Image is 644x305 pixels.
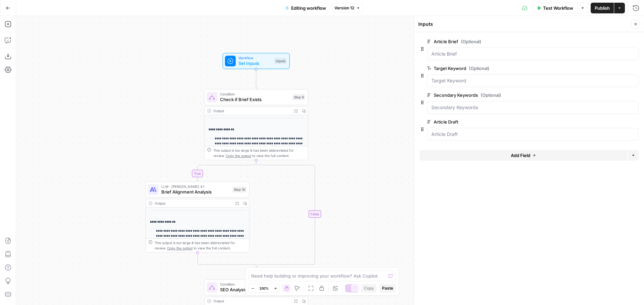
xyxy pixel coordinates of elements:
[481,92,501,98] span: (Optional)
[331,4,363,12] button: Version 12
[292,94,305,100] div: Step 9
[334,5,354,11] span: Version 12
[543,5,573,11] span: Test Workflow
[533,3,577,13] button: Test Workflow
[198,252,256,268] g: Edge from step_10 to step_9-conditional-end
[418,21,629,27] div: Inputs
[591,3,614,13] button: Publish
[427,65,601,72] label: Target Keyword
[220,91,290,97] span: Condition
[281,3,330,13] button: Editing workflow
[461,38,481,45] span: (Optional)
[469,65,489,72] span: (Optional)
[427,119,601,125] label: Article Draft
[213,298,290,304] div: Output
[364,285,374,291] span: Copy
[213,148,305,158] div: This output is too large & has been abbreviated for review. to view the full content.
[361,284,377,293] button: Copy
[256,160,315,268] g: Edge from step_9 to step_9-conditional-end
[382,285,393,291] span: Paste
[291,5,326,11] span: Editing workflow
[427,38,601,45] label: Article Brief
[213,108,290,113] div: Output
[259,286,269,291] span: 100%
[238,55,272,61] span: Workflow
[420,150,627,161] button: Add Field
[197,160,256,181] g: Edge from step_9 to step_10
[155,240,247,251] div: This output is too large & has been abbreviated for review. to view the full content.
[167,246,193,250] span: Copy the output
[161,188,230,195] span: Brief Alignment Analysis
[431,104,634,111] input: Secondary Keywords
[431,51,634,57] input: Article Brief
[220,282,290,287] span: Condition
[204,53,308,69] div: WorkflowSet InputsInputs
[232,186,247,193] div: Step 10
[511,152,530,159] span: Add Field
[379,284,396,293] button: Paste
[274,58,287,64] div: Inputs
[161,184,230,189] span: LLM · [PERSON_NAME] 4.1
[220,286,290,293] span: SEO Analysis Conditional
[255,69,257,88] g: Edge from start to step_9
[226,154,251,158] span: Copy the output
[431,131,634,138] input: Article Draft
[220,96,290,103] span: Check if Brief Exists
[155,201,231,206] div: Output
[431,77,634,84] input: Target Keyword
[427,92,601,98] label: Secondary Keywords
[238,60,272,67] span: Set Inputs
[595,5,610,11] span: Publish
